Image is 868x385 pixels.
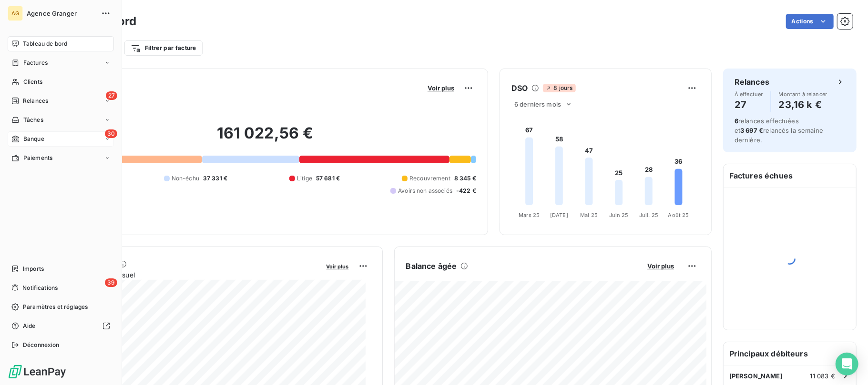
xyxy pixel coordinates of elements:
tspan: Juin 25 [609,212,629,218]
span: Tâches [23,116,43,124]
span: relances effectuées et relancés la semaine dernière. [735,117,823,144]
img: Logo LeanPay [8,364,67,379]
tspan: Mai 25 [580,212,598,218]
div: AG [8,6,23,21]
h6: Relances [735,76,769,88]
span: 3 697 € [740,127,763,134]
span: [PERSON_NAME] [729,372,783,380]
span: 39 [105,278,117,287]
span: Chiffre d'affaires mensuel [54,270,320,280]
h4: 23,16 k € [779,97,827,112]
h4: 27 [735,97,763,112]
tspan: [DATE] [550,212,568,218]
span: Relances [23,97,48,105]
span: Voir plus [647,262,674,270]
span: Litige [297,174,312,183]
span: Factures [23,59,48,67]
a: Aide [8,318,114,334]
button: Voir plus [425,84,457,92]
span: Aide [23,322,36,330]
span: Paiements [23,154,52,162]
h6: Principaux débiteurs [724,342,856,365]
span: Non-échu [172,174,199,183]
span: 6 derniers mois [514,100,561,108]
span: Imports [23,265,44,273]
span: Notifications [22,284,58,292]
a: Tableau de bord [8,36,114,51]
tspan: Mars 25 [519,212,540,218]
a: Imports [8,261,114,276]
a: Clients [8,74,114,89]
div: Open Intercom Messenger [836,353,858,375]
span: Agence Granger [27,10,95,17]
a: Tâches [8,112,114,128]
span: Voir plus [428,84,454,92]
a: Paramètres et réglages [8,299,114,315]
a: 27Relances [8,93,114,109]
span: Recouvrement [409,174,450,183]
a: 30Banque [8,131,114,147]
h2: 161 022,56 € [54,124,476,152]
button: Voir plus [644,262,677,270]
tspan: Juil. 25 [639,212,658,218]
h6: Factures échues [724,164,856,187]
span: 8 345 € [454,174,476,183]
span: Tableau de bord [23,39,67,48]
span: 6 [735,117,738,125]
span: -422 € [456,187,476,195]
span: 11 083 € [810,372,835,380]
span: Paramètres et réglages [23,303,88,311]
button: Voir plus [324,262,352,270]
span: 57 681 € [316,174,340,183]
span: Déconnexion [23,341,60,349]
span: À effectuer [735,91,763,97]
a: Factures [8,55,114,70]
span: 8 jours [543,84,575,92]
span: Montant à relancer [779,91,827,97]
button: Filtrer par facture [124,40,203,56]
span: 27 [106,91,117,100]
h6: DSO [511,82,528,94]
button: Actions [786,14,834,29]
span: 30 [105,129,117,138]
span: 37 331 € [203,174,227,183]
span: Clients [23,78,42,86]
a: Paiements [8,150,114,166]
span: Banque [23,135,44,143]
span: Voir plus [327,263,349,270]
tspan: Août 25 [668,212,689,218]
span: Avoirs non associés [398,187,452,195]
h6: Balance âgée [406,260,457,272]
